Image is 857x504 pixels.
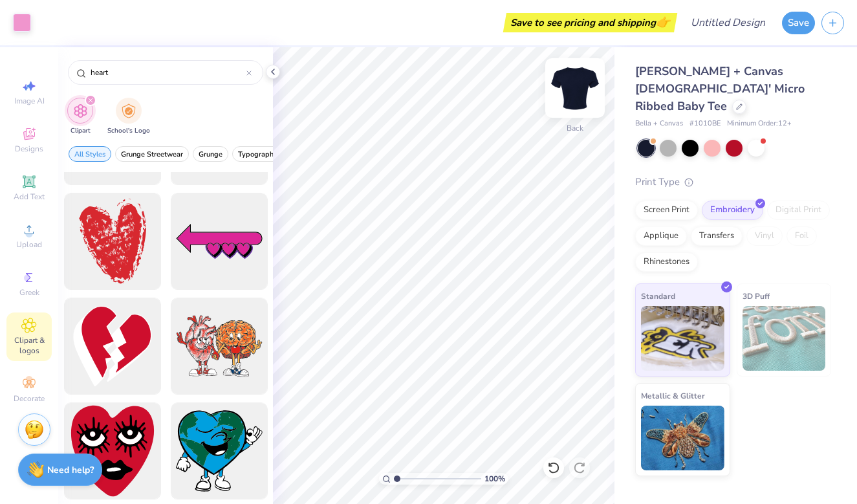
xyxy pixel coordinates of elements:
[691,226,743,246] div: Transfers
[14,393,45,404] span: Decorate
[16,239,42,250] span: Upload
[15,144,43,154] span: Designs
[702,201,763,220] div: Embroidery
[107,98,150,136] button: filter button
[743,289,770,303] span: 3D Puff
[641,289,675,303] span: Standard
[767,201,830,220] div: Digital Print
[641,306,724,371] img: Standard
[782,12,815,34] button: Save
[73,104,88,118] img: Clipart Image
[115,146,189,162] button: filter button
[199,149,222,159] span: Grunge
[69,146,111,162] button: filter button
[19,287,39,298] span: Greek
[122,104,136,118] img: School's Logo Image
[743,306,826,371] img: 3D Puff
[67,98,93,136] button: filter button
[689,118,721,129] span: # 1010BE
[74,149,105,159] span: All Styles
[107,126,150,136] span: School's Logo
[14,192,45,202] span: Add Text
[549,62,601,114] img: Back
[656,14,670,30] span: 👉
[67,98,93,136] div: filter for Clipart
[786,226,817,246] div: Foil
[193,146,228,162] button: filter button
[232,146,283,162] button: filter button
[635,63,805,114] span: [PERSON_NAME] + Canvas [DEMOGRAPHIC_DATA]' Micro Ribbed Baby Tee
[71,126,91,136] span: Clipart
[641,406,724,470] img: Metallic & Glitter
[121,149,183,159] span: Grunge Streetwear
[635,201,698,220] div: Screen Print
[635,226,687,246] div: Applique
[506,13,674,32] div: Save to see pricing and shipping
[89,66,246,79] input: Try "Stars"
[680,10,776,36] input: Untitled Design
[567,122,583,134] div: Back
[635,252,698,272] div: Rhinestones
[238,149,277,159] span: Typography
[6,335,52,356] span: Clipart & logos
[635,118,683,129] span: Bella + Canvas
[641,389,705,402] span: Metallic & Glitter
[47,464,94,476] strong: Need help?
[14,96,45,106] span: Image AI
[635,175,831,190] div: Print Type
[484,473,505,485] span: 100 %
[746,226,783,246] div: Vinyl
[107,98,150,136] div: filter for School's Logo
[727,118,792,129] span: Minimum Order: 12 +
